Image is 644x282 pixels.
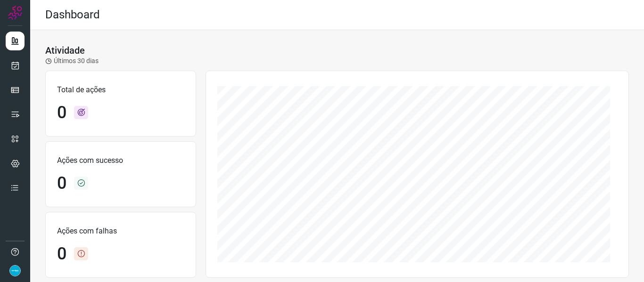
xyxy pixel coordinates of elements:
[57,84,184,96] p: Total de ações
[45,8,100,22] h2: Dashboard
[57,244,66,264] h1: 0
[57,155,184,166] p: Ações com sucesso
[45,56,99,66] p: Últimos 30 dias
[9,265,21,276] img: 86fc21c22a90fb4bae6cb495ded7e8f6.png
[57,173,66,193] h1: 0
[8,6,22,20] img: Logo
[57,226,184,237] p: Ações com falhas
[45,45,85,56] h3: Atividade
[57,103,66,123] h1: 0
